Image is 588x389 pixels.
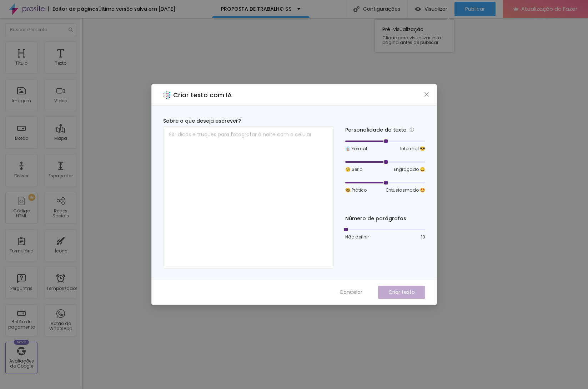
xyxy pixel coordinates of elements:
[345,146,367,152] font: 👔 Formal
[82,18,588,389] iframe: Editor
[340,289,362,296] font: Cancelar
[8,319,35,330] font: Botão de pagamento
[15,60,27,66] font: Título
[9,358,34,369] font: Avaliações do Google
[345,215,406,222] font: Número de parágrafos
[408,2,454,16] button: Visualizar
[46,285,77,291] font: Temporizador
[345,166,362,172] font: 🧐 Sério
[415,6,421,12] img: view-1.svg
[386,187,425,193] font: Entusiasmado 🤩
[221,5,292,13] font: PROPOSTA DE TRABALHO $$
[15,135,28,141] font: Botão
[55,248,67,254] font: Ícone
[378,286,425,299] button: Criar texto
[163,117,241,124] font: Sobre o que deseja escrever?
[465,5,485,13] font: Publicar
[49,173,73,179] font: Espaçador
[400,146,425,152] font: Informal 😎
[521,5,577,13] font: Atualização do Fazer
[54,135,67,141] font: Mapa
[332,286,370,299] button: Cancelar
[52,5,99,13] font: Editor de páginas
[13,208,30,219] font: Código HTML
[99,5,175,13] font: Última versão salva em [DATE]
[424,5,447,13] font: Visualizar
[49,320,72,331] font: Botão do WhatsApp
[17,340,26,344] font: Novo
[173,90,232,99] font: Criar texto com IA
[424,92,429,97] span: fechar
[14,173,29,179] font: Divisor
[10,248,33,254] font: Formulário
[55,60,66,66] font: Texto
[52,208,69,219] font: Redes Sociais
[382,26,423,33] font: Pré-visualização
[12,98,31,104] font: Imagem
[454,2,496,16] button: Publicar
[382,35,441,45] font: Clique para visualizar esta página antes de publicar.
[69,28,73,32] img: Ícone
[345,187,367,193] font: 🤓 Prático
[345,126,407,133] font: Personalidade do texto
[421,234,425,240] font: 10
[353,6,360,12] img: Ícone
[394,166,425,172] font: Engraçado 😄
[345,234,369,240] font: Não definir
[363,5,400,13] font: Configurações
[10,285,32,291] font: Perguntas
[423,91,430,98] button: Fechar
[5,23,77,36] input: Buscar elemento
[54,98,67,104] font: Vídeo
